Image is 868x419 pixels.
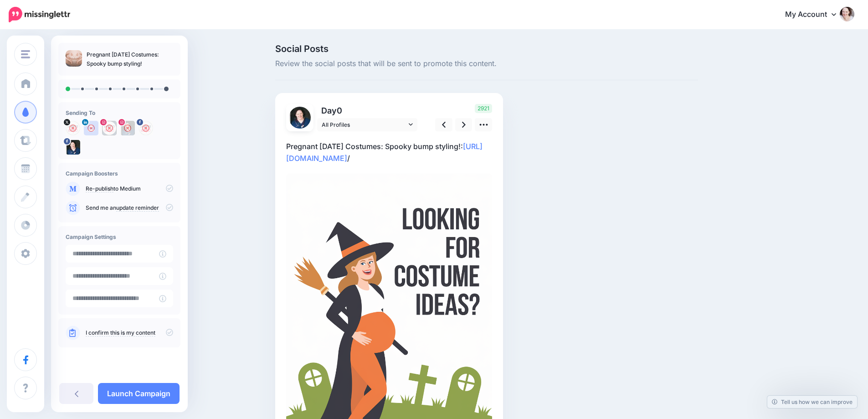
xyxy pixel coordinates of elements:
img: 171614132_153822223321940_582953623993691943_n-bsa102292.jpg [102,121,117,135]
p: to Medium [86,185,173,193]
img: user_default_image.png [84,121,98,135]
p: Send me an [86,204,173,212]
h4: Campaign Settings [66,233,173,240]
p: Pregnant [DATE] Costumes: Spooky bump styling! [87,50,173,68]
span: 0 [337,106,342,115]
img: 117675426_2401644286800900_3570104518066085037_n-bsa102293.jpg [120,121,135,135]
img: 293356615_413924647436347_5319703766953307182_n-bsa103635.jpg [66,140,80,155]
a: I confirm this is my content [86,329,155,336]
span: Social Posts [275,44,698,53]
span: 2921 [475,104,492,113]
img: 35e78bf578a6ee8ee97b2ff65108ac9e_thumb.jpg [66,50,82,67]
img: 293356615_413924647436347_5319703766953307182_n-bsa103635.jpg [289,107,311,129]
a: Re-publish [86,185,113,192]
img: Q47ZFdV9-23892.jpg [66,121,80,135]
h4: Sending To [66,109,173,116]
img: 294267531_452028763599495_8356150534574631664_n-bsa103634.png [139,121,153,135]
a: All Profiles [317,118,417,131]
span: Review the social posts that will be sent to promote this content. [275,58,698,70]
span: All Profiles [322,120,406,129]
a: Tell us how we can improve [767,396,857,408]
a: My Account [776,4,854,26]
p: Pregnant [DATE] Costumes: Spooky bump styling!: / [286,140,492,164]
a: update reminder [116,204,159,212]
p: Day [317,104,419,117]
img: menu.png [21,50,30,58]
h4: Campaign Boosters [66,170,173,177]
img: Missinglettr [9,7,70,22]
